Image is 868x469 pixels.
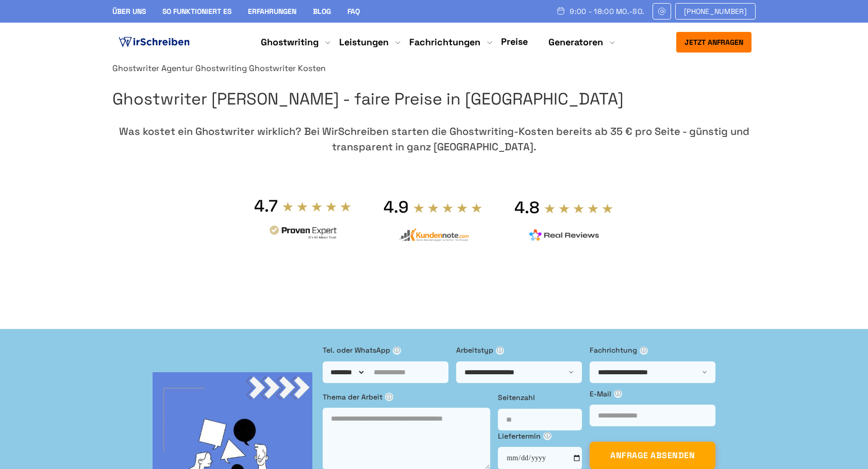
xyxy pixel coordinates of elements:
span: ⓘ [393,346,401,355]
h1: Ghostwriter [PERSON_NAME] - faire Preise in [GEOGRAPHIC_DATA] [112,86,756,112]
div: 4.7 [254,196,278,216]
img: kundennote [398,228,469,242]
img: stars [413,202,483,214]
img: Schedule [556,7,565,15]
img: realreviews [529,229,599,241]
a: FAQ [347,7,360,16]
span: [PHONE_NUMBER] [684,7,747,15]
a: Ghostwriter Agentur [112,63,193,74]
label: Tel. oder WhatsApp [323,344,448,356]
div: 4.8 [514,197,540,218]
a: Fachrichtungen [409,36,480,48]
label: Arbeitstyp [456,344,582,356]
span: ⓘ [385,393,393,401]
a: So funktioniert es [162,7,231,16]
span: ⓘ [614,390,622,398]
span: 9:00 - 18:00 Mo.-So. [570,7,644,15]
label: E-Mail [590,388,715,399]
label: Thema der Arbeit [323,391,490,403]
span: ⓘ [496,346,504,355]
a: Ghostwriting [195,63,247,74]
label: Fachrichtung [590,344,715,356]
button: Jetzt anfragen [676,32,752,53]
a: Ghostwriting [261,36,319,48]
a: Generatoren [548,36,603,48]
a: Über uns [112,7,146,16]
img: logo ghostwriter-österreich [116,34,192,50]
a: Erfahrungen [248,7,296,16]
img: stars [544,203,614,214]
label: Liefertermin [498,430,582,442]
a: Preise [501,36,528,47]
a: Blog [313,7,331,16]
div: Was kostet ein Ghostwriter wirklich? Bei WirSchreiben starten die Ghostwriting-Kosten bereits ab ... [112,124,756,154]
span: ⓘ [543,432,552,440]
a: [PHONE_NUMBER] [675,3,756,20]
div: 4.9 [383,197,409,217]
span: ⓘ [640,346,648,355]
a: Leistungen [339,36,389,48]
img: stars [282,201,352,212]
span: Ghostwriter Kosten [249,63,326,74]
img: Email [657,7,666,15]
label: Seitenzahl [498,392,582,403]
